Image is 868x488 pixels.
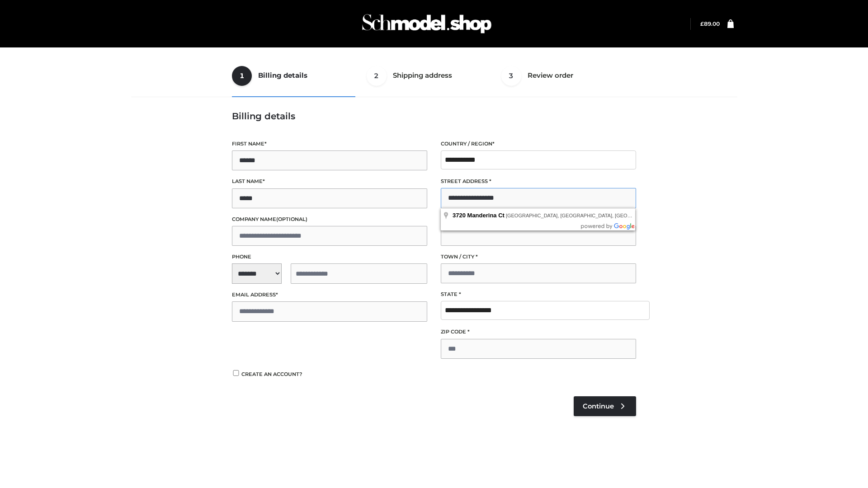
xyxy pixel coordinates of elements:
span: Continue [583,402,614,410]
label: Email address [232,291,427,299]
span: (optional) [276,216,307,222]
label: Town / City [441,253,636,261]
img: Schmodel Admin 964 [359,6,495,42]
span: Create an account? [241,371,302,377]
a: £89.00 [700,20,720,27]
h3: Billing details [232,111,636,122]
label: Company name [232,215,427,224]
span: 3720 [453,212,466,219]
span: [GEOGRAPHIC_DATA], [GEOGRAPHIC_DATA], [GEOGRAPHIC_DATA] [506,213,667,218]
label: First name [232,140,427,148]
input: Create an account? [232,370,240,376]
label: Street address [441,177,636,186]
a: Continue [574,396,636,416]
label: Last name [232,177,427,186]
label: State [441,290,636,299]
span: Manderina Ct [467,212,505,219]
bdi: 89.00 [700,20,720,27]
label: ZIP Code [441,328,636,336]
label: Phone [232,253,427,261]
label: Country / Region [441,140,636,148]
span: £ [700,20,704,27]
